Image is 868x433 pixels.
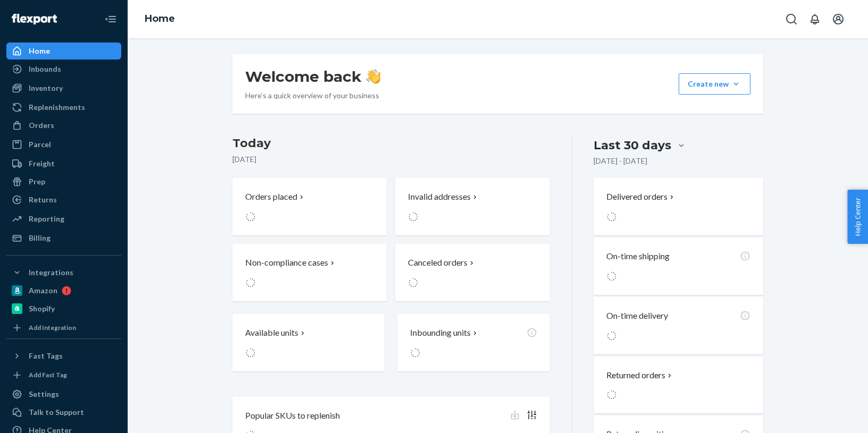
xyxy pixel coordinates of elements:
p: On-time delivery [606,310,668,322]
div: Add Integration [29,323,76,332]
div: Add Fast Tag [29,370,67,379]
div: Shopify [29,303,55,314]
div: Home [29,46,50,56]
p: On-time shipping [606,250,670,262]
a: Prep [6,173,121,190]
p: [DATE] [232,154,550,165]
div: Freight [29,158,55,169]
p: Popular SKUs to replenish [245,410,340,422]
p: [DATE] - [DATE] [594,156,647,166]
h3: Today [232,135,550,152]
button: Available units [232,314,385,371]
img: hand-wave emoji [366,69,381,84]
button: Open notifications [804,9,825,30]
h1: Welcome back [245,67,381,86]
a: Returns [6,191,121,208]
a: Inventory [6,80,121,97]
a: Parcel [6,136,121,153]
p: Non-compliance cases [245,257,328,269]
p: Here’s a quick overview of your business [245,90,381,101]
img: Flexport logo [12,14,57,24]
div: Reporting [29,214,64,224]
button: Open account menu [828,9,849,30]
button: Open Search Box [781,9,802,30]
a: Amazon [6,282,121,299]
button: Non-compliance cases [232,244,387,301]
a: Home [145,13,175,24]
button: Integrations [6,264,121,281]
div: Talk to Support [29,407,84,418]
a: Orders [6,117,121,134]
a: Talk to Support [6,404,121,421]
div: Inventory [29,83,63,94]
button: Fast Tags [6,347,121,364]
div: Replenishments [29,102,85,113]
div: Orders [29,120,54,131]
div: Fast Tags [29,351,63,361]
a: Settings [6,386,121,403]
a: Replenishments [6,99,121,116]
div: Billing [29,233,51,243]
a: Freight [6,155,121,172]
button: Orders placed [232,178,387,235]
p: Inbounding units [410,327,471,339]
p: Invalid addresses [408,191,471,203]
div: Settings [29,389,59,400]
div: Parcel [29,139,51,150]
button: Create new [679,73,750,95]
a: Home [6,43,121,60]
button: Canceled orders [395,244,549,301]
p: Orders placed [245,191,297,203]
div: Returns [29,194,57,205]
div: Integrations [29,267,73,278]
a: Add Fast Tag [6,369,121,381]
div: Last 30 days [594,137,671,154]
button: Help Center [847,190,868,244]
a: Shopify [6,300,121,317]
a: Reporting [6,210,121,227]
ol: breadcrumbs [136,4,183,35]
button: Delivered orders [606,191,676,203]
p: Available units [245,327,298,339]
button: Inbounding units [397,314,549,371]
button: Invalid addresses [395,178,549,235]
div: Prep [29,176,45,187]
a: Inbounds [6,61,121,78]
p: Canceled orders [408,257,468,269]
a: Billing [6,230,121,247]
div: Amazon [29,285,57,296]
a: Add Integration [6,321,121,334]
button: Close Navigation [100,9,121,30]
div: Inbounds [29,64,61,74]
button: Returned orders [606,369,674,381]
